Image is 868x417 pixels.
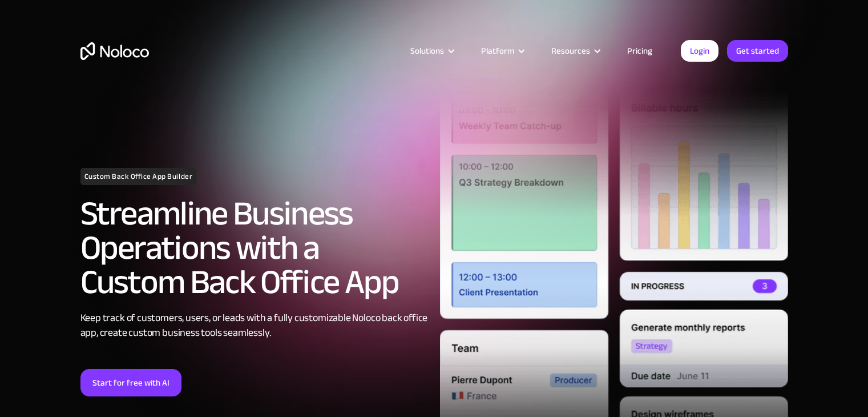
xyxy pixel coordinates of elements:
[80,168,197,185] h1: Custom Back Office App Builder
[727,40,788,62] a: Get started
[681,40,718,62] a: Login
[613,43,667,58] a: Pricing
[467,43,537,58] div: Platform
[80,197,429,299] h2: Streamline Business Operations with a Custom Back Office App
[551,43,590,58] div: Resources
[396,43,467,58] div: Solutions
[80,311,429,340] div: Keep track of customers, users, or leads with a fully customizable Noloco back office app, create...
[80,42,149,60] a: home
[410,43,444,58] div: Solutions
[481,43,514,58] div: Platform
[80,369,181,396] a: Start for free with AI
[537,43,613,58] div: Resources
